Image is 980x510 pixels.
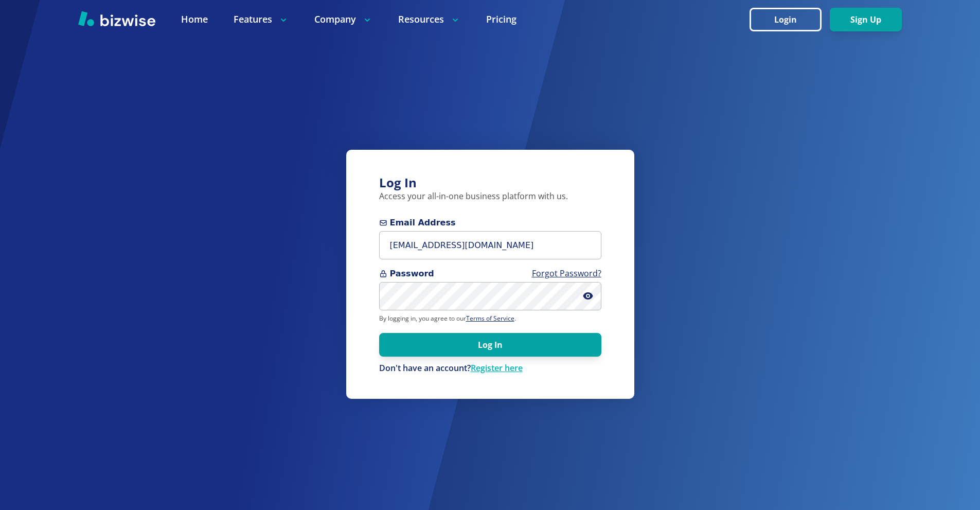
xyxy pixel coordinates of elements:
a: Pricing [486,13,516,26]
p: By logging in, you agree to our . [379,314,601,323]
button: Login [750,8,822,31]
a: Home [181,13,208,26]
h3: Log In [379,174,601,191]
button: Log In [379,333,601,357]
div: Don't have an account?Register here [379,363,601,374]
p: Access your all-in-one business platform with us. [379,191,601,202]
a: Login [750,15,830,25]
a: Sign Up [830,15,902,25]
a: Terms of Service [466,314,514,323]
button: Sign Up [830,8,902,31]
input: you@example.com [379,231,601,259]
a: Forgot Password? [532,268,601,279]
span: Email Address [379,217,601,229]
p: Company [314,13,372,26]
p: Don't have an account? [379,363,601,374]
p: Features [234,13,289,26]
span: Password [379,268,601,280]
a: Register here [471,362,523,374]
p: Resources [398,13,460,26]
img: Bizwise Logo [78,11,155,26]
